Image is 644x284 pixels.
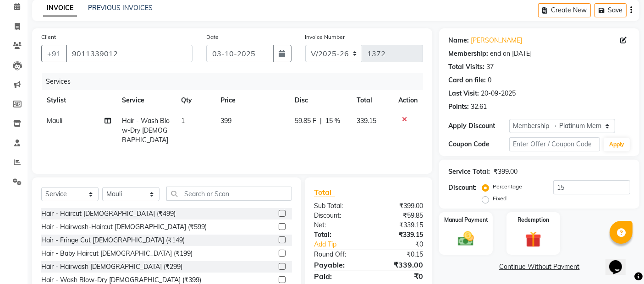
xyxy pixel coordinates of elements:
[307,240,379,249] a: Add Tip
[604,138,630,151] button: Apply
[379,240,430,249] div: ₹0
[307,201,369,211] div: Sub Total:
[393,90,423,111] th: Action
[176,90,215,111] th: Qty
[488,75,491,85] div: 0
[220,117,231,125] span: 399
[88,4,153,12] a: PREVIOUS INVOICES
[494,167,517,177] div: ₹399.00
[448,139,509,149] div: Coupon Code
[307,211,369,220] div: Discount:
[369,220,430,230] div: ₹339.15
[307,250,369,259] div: Round Off:
[444,216,488,224] label: Manual Payment
[486,62,494,72] div: 37
[509,137,600,151] input: Enter Offer / Coupon Code
[122,117,170,144] span: Hair - Wash Blow-Dry [DEMOGRAPHIC_DATA]
[369,230,430,240] div: ₹339.15
[490,49,532,59] div: end on [DATE]
[471,36,522,45] a: [PERSON_NAME]
[357,117,376,125] span: 339.15
[471,102,487,112] div: 32.61
[453,230,479,248] img: _cash.svg
[605,247,635,275] iframe: chat widget
[441,262,638,272] a: Continue Without Payment
[493,182,522,191] label: Percentage
[307,271,369,282] div: Paid:
[41,209,176,219] div: Hair - Haircut [DEMOGRAPHIC_DATA] (₹499)
[41,33,56,41] label: Client
[351,90,393,111] th: Total
[448,121,509,131] div: Apply Discount
[448,49,488,59] div: Membership:
[42,73,430,90] div: Services
[448,102,469,112] div: Points:
[215,90,289,111] th: Price
[41,249,193,258] div: Hair - Baby Haircut [DEMOGRAPHIC_DATA] (₹199)
[325,116,340,126] span: 15 %
[369,211,430,220] div: ₹59.85
[305,33,345,41] label: Invoice Number
[594,3,627,17] button: Save
[41,236,185,245] div: Hair - Fringe Cut [DEMOGRAPHIC_DATA] (₹149)
[448,89,479,98] div: Last Visit:
[181,117,185,125] span: 1
[206,33,219,41] label: Date
[116,90,176,111] th: Service
[520,230,546,250] img: _gift.svg
[538,3,591,17] button: Create New
[448,75,486,85] div: Card on file:
[166,187,292,201] input: Search or Scan
[307,230,369,240] div: Total:
[41,262,182,272] div: Hair - Hairwash [DEMOGRAPHIC_DATA] (₹299)
[448,36,469,45] div: Name:
[369,250,430,259] div: ₹0.15
[66,45,193,62] input: Search by Name/Mobile/Email/Code
[320,116,322,126] span: |
[369,201,430,211] div: ₹399.00
[493,194,506,203] label: Fixed
[41,45,67,62] button: +91
[314,188,335,197] span: Total
[369,271,430,282] div: ₹0
[448,167,490,177] div: Service Total:
[448,62,484,72] div: Total Visits:
[369,259,430,270] div: ₹339.00
[481,89,516,98] div: 20-09-2025
[307,259,369,270] div: Payable:
[41,222,207,232] div: Hair - Hairwash-Haircut [DEMOGRAPHIC_DATA] (₹599)
[289,90,351,111] th: Disc
[47,117,62,125] span: Mauli
[295,116,316,126] span: 59.85 F
[517,216,549,224] label: Redemption
[41,90,116,111] th: Stylist
[307,220,369,230] div: Net:
[448,183,477,193] div: Discount:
